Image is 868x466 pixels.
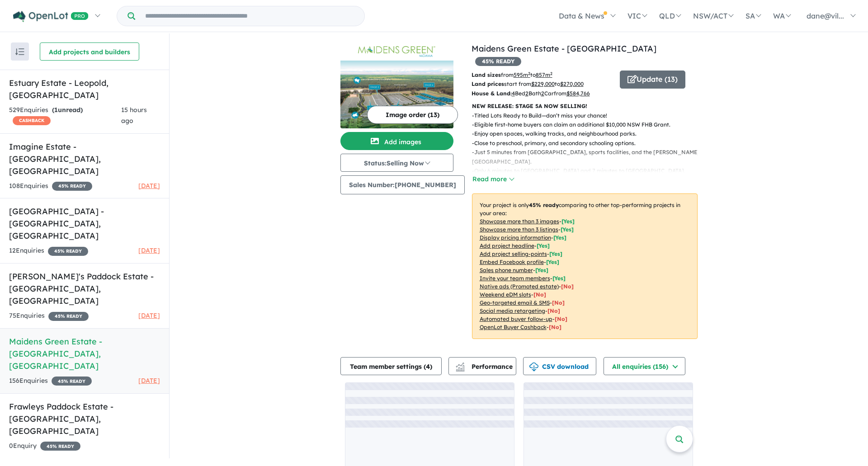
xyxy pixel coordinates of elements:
u: Native ads (Promoted estate) [480,283,559,290]
u: OpenLot Buyer Cashback [480,324,547,330]
span: 45 % READY [48,247,88,256]
sup: 2 [528,71,530,76]
u: Automated buyer follow-up [480,315,552,322]
h5: Imagine Estate - [GEOGRAPHIC_DATA] , [GEOGRAPHIC_DATA] [9,141,160,177]
button: Update (13) [620,71,685,89]
b: 45 % ready [529,202,559,208]
h5: Frawleys Paddock Estate - [GEOGRAPHIC_DATA] , [GEOGRAPHIC_DATA] [9,400,160,437]
p: - Eligible first-home buyers can claim an additional $10,000 NSW FHB Grant. [472,120,705,129]
u: Display pricing information [480,234,551,241]
span: 45 % READY [52,182,92,191]
img: line-chart.svg [456,362,464,367]
span: [DATE] [138,246,160,254]
u: Social media retargeting [480,307,545,314]
p: - Titled Lots Ready to Build—don’t miss your chance! [472,111,705,120]
span: [DATE] [138,182,160,190]
p: Your project is only comparing to other top-performing projects in your area: - - - - - - - - - -... [472,193,698,339]
u: 595 m [514,71,530,78]
div: 108 Enquir ies [9,181,92,192]
span: [ Yes ] [561,218,575,225]
span: dane@vil... [807,11,844,20]
p: - Enjoy open spaces, walking tracks, and neighbourhood parks. [472,129,705,138]
u: 4 [512,90,515,97]
a: Maidens Green Estate - [GEOGRAPHIC_DATA] [472,43,656,54]
span: [ Yes ] [535,267,548,273]
p: - Only 6 minutes to [GEOGRAPHIC_DATA] and 7 minutes to [GEOGRAPHIC_DATA]. [472,166,705,175]
span: 15 hours ago [121,106,147,125]
p: start from [472,80,613,89]
span: [No] [552,299,565,306]
div: 0 Enquir y [9,441,80,452]
img: Openlot PRO Logo White [13,11,89,22]
b: House & Land: [472,90,512,97]
b: Land prices [472,80,504,87]
div: 529 Enquir ies [9,105,121,127]
span: 1 [54,106,58,114]
p: - Just 5 minutes from [GEOGRAPHIC_DATA], sports facilities, and the [PERSON_NAME][GEOGRAPHIC_DATA]. [472,148,705,166]
span: [DATE] [138,377,160,385]
button: All enquiries (156) [604,357,685,375]
span: to [555,80,584,87]
span: [ Yes ] [561,226,574,233]
u: Showcase more than 3 images [480,218,559,225]
button: Status:Selling Now [340,154,453,172]
img: sort.svg [15,48,24,55]
span: [DATE] [138,311,160,320]
span: [No] [547,307,560,314]
button: Performance [448,357,516,375]
span: 45 % READY [48,312,89,321]
u: $ 584,766 [566,90,590,97]
span: [No] [555,315,567,322]
span: [ Yes ] [552,275,566,282]
u: Geo-targeted email & SMS [480,299,550,306]
button: Add projects and builders [40,42,139,61]
button: Add images [340,132,453,150]
span: CASHBACK [13,116,51,125]
u: 857 m [536,71,552,78]
strong: ( unread) [52,106,83,114]
img: Maidens Green Estate - Moama Logo [344,46,450,57]
span: [ Yes ] [549,250,562,257]
span: 45 % READY [40,442,80,451]
p: Bed Bath Car from [472,89,613,98]
span: [ Yes ] [537,242,550,249]
u: Showcase more than 3 listings [480,226,558,233]
u: Embed Facebook profile [480,259,544,265]
p: from [472,71,613,80]
u: $ 270,000 [560,80,584,87]
sup: 2 [550,71,552,76]
h5: Maidens Green Estate - [GEOGRAPHIC_DATA] , [GEOGRAPHIC_DATA] [9,335,160,372]
button: Sales Number:[PHONE_NUMBER] [340,175,465,194]
u: $ 229,000 [531,80,555,87]
u: Add project selling-points [480,250,547,257]
button: Read more [472,174,514,184]
p: - Close to preschool, primary, and secondary schooling options. [472,139,705,148]
span: 45 % READY [52,377,92,386]
u: Add project headline [480,242,534,249]
u: 2 [541,90,544,97]
span: 4 [426,362,430,371]
span: [ Yes ] [553,234,566,241]
div: 75 Enquir ies [9,311,89,321]
button: Image order (13) [367,106,458,124]
h5: Estuary Estate - Leopold , [GEOGRAPHIC_DATA] [9,77,160,101]
span: [No] [549,324,561,330]
h5: [GEOGRAPHIC_DATA] - [GEOGRAPHIC_DATA] , [GEOGRAPHIC_DATA] [9,205,160,242]
button: Team member settings (4) [340,357,442,375]
input: Try estate name, suburb, builder or developer [137,6,363,26]
p: NEW RELEASE: STAGE 5A NOW SELLING! [472,102,698,111]
div: 156 Enquir ies [9,376,92,386]
span: Performance [457,362,513,371]
span: [No] [533,291,546,298]
u: Weekend eDM slots [480,291,531,298]
img: download icon [529,362,538,372]
div: 12 Enquir ies [9,245,88,256]
span: to [530,71,552,78]
u: Invite your team members [480,275,550,282]
b: Land sizes [472,71,501,78]
h5: [PERSON_NAME]'s Paddock Estate - [GEOGRAPHIC_DATA] , [GEOGRAPHIC_DATA] [9,270,160,307]
span: [No] [561,283,574,290]
a: Maidens Green Estate - Moama LogoMaidens Green Estate - Moama [340,42,453,128]
img: Maidens Green Estate - Moama [340,61,453,128]
span: 45 % READY [475,57,521,66]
